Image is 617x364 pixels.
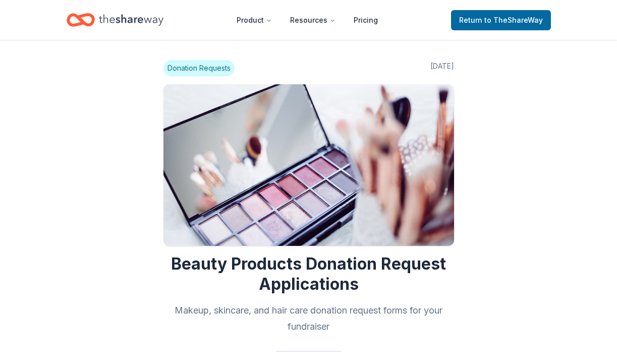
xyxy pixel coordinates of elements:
h1: Beauty Products Donation Request Applications [163,254,454,294]
a: Pricing [346,10,386,30]
span: to TheShareWay [484,16,543,24]
h2: Makeup, skincare, and hair care donation request forms for your fundraiser [163,302,454,335]
nav: Main [229,8,386,32]
img: Image for Beauty Products Donation Request Applications [163,84,454,246]
span: Return [459,14,543,26]
span: Donation Requests [163,60,235,76]
button: Resources [282,10,344,30]
a: Returnto TheShareWay [451,10,551,30]
button: Product [229,10,280,30]
span: [DATE] [430,60,454,76]
a: Home [67,8,163,32]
